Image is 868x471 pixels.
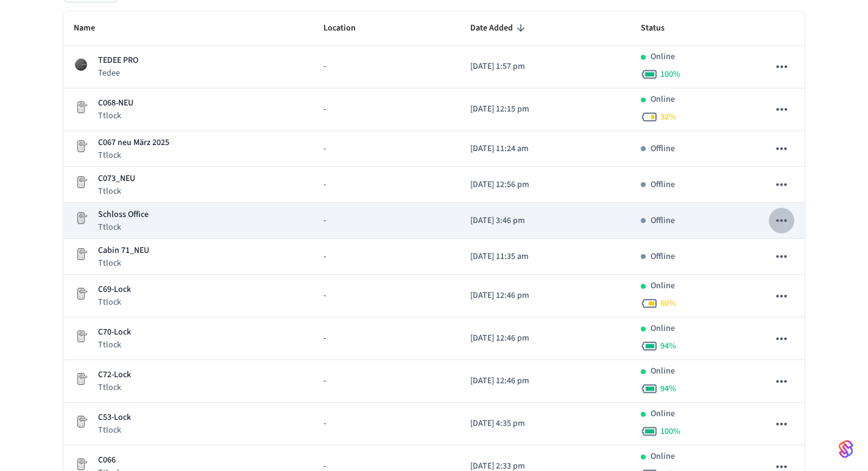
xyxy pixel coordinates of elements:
p: C70-Lock [98,326,131,339]
p: Online [651,280,675,292]
p: Online [651,408,675,420]
p: C067 neu März 2025 [98,136,169,149]
span: 94 % [660,383,676,395]
p: Online [651,450,675,463]
p: Ttlock [98,221,149,233]
p: TEDEE PRO [98,54,138,67]
span: Date Added [470,19,529,38]
p: Online [651,365,675,378]
p: [DATE] 12:46 pm [470,375,621,388]
p: Online [651,51,675,63]
span: 32 % [660,111,676,123]
span: - [323,103,326,116]
img: Placeholder Lock Image [74,372,88,386]
img: Placeholder Lock Image [74,414,88,429]
span: 60 % [660,297,676,310]
p: Ttlock [98,110,133,122]
p: Schloss Office [98,208,149,221]
p: [DATE] 4:35 pm [470,417,621,430]
p: Offline [651,214,675,227]
p: Online [651,93,675,106]
img: Placeholder Lock Image [74,286,88,301]
p: Tedee [98,67,138,79]
p: Ttlock [98,149,169,161]
img: Placeholder Lock Image [74,211,88,225]
p: Ttlock [98,381,131,394]
img: Placeholder Lock Image [74,329,88,344]
p: [DATE] 1:57 pm [470,60,621,73]
p: Offline [651,143,675,155]
span: - [323,250,326,263]
p: C066 [98,454,121,467]
p: Ttlock [98,339,131,351]
img: Placeholder Lock Image [74,100,88,115]
p: Offline [651,250,675,263]
p: Ttlock [98,424,131,436]
span: Name [74,19,111,38]
p: [DATE] 12:56 pm [470,179,621,191]
p: Ttlock [98,185,135,197]
span: - [323,214,326,227]
p: C068-NEU [98,97,133,110]
p: [DATE] 12:46 pm [470,289,621,302]
p: [DATE] 3:46 pm [470,214,621,227]
span: 100 % [660,68,680,80]
span: Location [323,19,372,38]
img: SeamLogoGradient.69752ec5.svg [839,439,853,459]
span: Status [641,19,680,38]
p: [DATE] 11:24 am [470,143,621,155]
p: Online [651,322,675,335]
span: - [323,375,326,388]
span: - [323,417,326,430]
p: [DATE] 12:46 pm [470,332,621,345]
p: [DATE] 12:15 pm [470,103,621,116]
span: 94 % [660,340,676,352]
span: 100 % [660,425,680,437]
p: Ttlock [98,257,149,269]
img: Placeholder Lock Image [74,175,88,189]
img: Placeholder Lock Image [74,247,88,261]
span: - [323,60,326,73]
span: - [323,179,326,191]
p: Cabin 71_NEU [98,244,149,257]
p: [DATE] 11:35 am [470,250,621,263]
p: C69-Lock [98,283,131,296]
img: Placeholder Lock Image [74,139,88,154]
p: C53-Lock [98,411,131,424]
img: Tedee Smart Lock [74,57,88,72]
p: Ttlock [98,296,131,308]
span: - [323,143,326,155]
span: - [323,289,326,302]
p: C72-Lock [98,369,131,381]
span: - [323,332,326,345]
p: Offline [651,179,675,191]
p: C073_NEU [98,172,135,185]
